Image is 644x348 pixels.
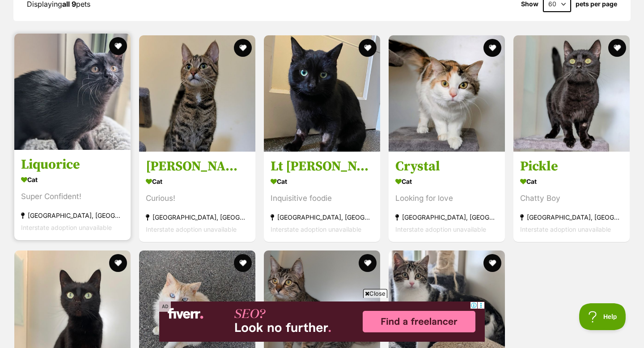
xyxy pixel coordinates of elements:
[21,191,124,203] div: Super Confident!
[109,254,127,272] button: favourite
[271,225,361,233] span: Interstate adoption unavailable
[395,192,498,204] div: Looking for love
[146,192,249,204] div: Curious!
[520,192,623,204] div: Chatty Boy
[21,209,124,221] div: [GEOGRAPHIC_DATA], [GEOGRAPHIC_DATA]
[395,211,498,223] div: [GEOGRAPHIC_DATA], [GEOGRAPHIC_DATA]
[395,158,498,175] h3: Crystal
[271,158,373,175] h3: Lt [PERSON_NAME]
[521,0,538,8] span: Show
[159,301,171,312] span: AD
[395,175,498,188] div: Cat
[483,254,501,272] button: favourite
[576,0,617,8] label: pets per page
[359,254,377,272] button: favourite
[271,211,373,223] div: [GEOGRAPHIC_DATA], [GEOGRAPHIC_DATA]
[483,39,501,57] button: favourite
[146,211,249,223] div: [GEOGRAPHIC_DATA], [GEOGRAPHIC_DATA]
[146,175,249,188] div: Cat
[21,224,112,231] span: Interstate adoption unavailable
[520,225,611,233] span: Interstate adoption unavailable
[14,34,131,150] img: Liquorice
[520,175,623,188] div: Cat
[363,289,387,298] span: Close
[139,151,255,242] a: [PERSON_NAME] Cat Curious! [GEOGRAPHIC_DATA], [GEOGRAPHIC_DATA] Interstate adoption unavailable f...
[579,303,626,330] iframe: Help Scout Beacon - Open
[139,35,255,152] img: Amy
[271,175,373,188] div: Cat
[146,225,237,233] span: Interstate adoption unavailable
[234,39,252,57] button: favourite
[21,156,124,173] h3: Liquorice
[264,35,380,152] img: Lt Dan
[395,225,486,233] span: Interstate adoption unavailable
[520,158,623,175] h3: Pickle
[359,39,377,57] button: favourite
[14,149,131,240] a: Liquorice Cat Super Confident! [GEOGRAPHIC_DATA], [GEOGRAPHIC_DATA] Interstate adoption unavailab...
[271,192,373,204] div: Inquisitive foodie
[109,37,127,55] button: favourite
[513,151,630,242] a: Pickle Cat Chatty Boy [GEOGRAPHIC_DATA], [GEOGRAPHIC_DATA] Interstate adoption unavailable favourite
[520,211,623,223] div: [GEOGRAPHIC_DATA], [GEOGRAPHIC_DATA]
[389,151,505,242] a: Crystal Cat Looking for love [GEOGRAPHIC_DATA], [GEOGRAPHIC_DATA] Interstate adoption unavailable...
[146,158,249,175] h3: [PERSON_NAME]
[608,39,626,57] button: favourite
[389,35,505,152] img: Crystal
[234,254,252,272] button: favourite
[513,35,630,152] img: Pickle
[264,151,380,242] a: Lt [PERSON_NAME] Cat Inquisitive foodie [GEOGRAPHIC_DATA], [GEOGRAPHIC_DATA] Interstate adoption ...
[21,173,124,186] div: Cat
